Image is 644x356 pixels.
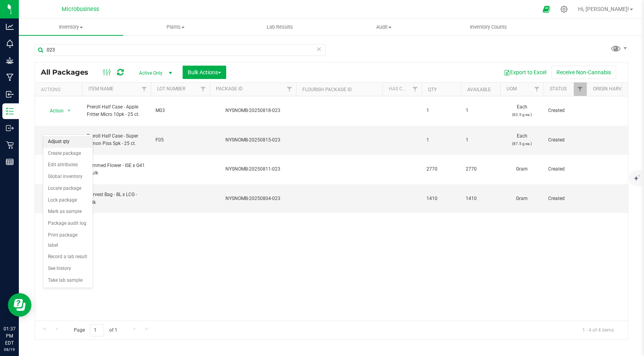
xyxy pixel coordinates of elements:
inline-svg: Monitoring [6,40,14,48]
div: Manage settings [559,6,569,13]
span: Created [548,195,582,202]
li: Print package label [43,229,93,251]
span: select [64,105,74,116]
span: Audit [332,24,436,31]
input: Search Package ID, Item Name, SKU, Lot or Part Number... [35,44,326,56]
span: Bulk Actions [188,69,221,75]
button: Export to Excel [499,66,551,79]
span: 1 [426,136,456,144]
button: Receive Non-Cannabis [551,66,616,79]
li: Locate package [43,183,93,195]
p: 01:37 PM EDT [4,325,15,347]
li: Lock package [43,195,93,206]
a: Plants [123,19,228,35]
li: Edit attributes [43,159,93,171]
span: Clear [316,44,322,54]
span: Each [505,132,539,147]
a: Filter [531,83,543,96]
a: Filter [138,83,151,96]
p: 08/19 [4,347,15,352]
span: All Packages [41,68,96,77]
span: Open Ecommerce Menu [538,2,555,17]
div: NYSNOMB-20250811-023 [209,165,297,173]
span: Gram [505,195,539,202]
a: Qty [428,87,437,92]
li: Package audit log [43,218,93,229]
a: UOM [507,86,517,92]
span: M03 [156,107,205,114]
a: Lot Number [157,86,185,92]
span: Microbusiness [62,6,99,13]
li: Global inventory [43,171,93,183]
div: Actions [41,87,79,92]
span: 1 [466,107,496,114]
a: Filter [283,83,296,96]
div: NYSNOMB-20250804-023 [209,195,297,202]
p: (62.5 g ea.) [505,111,539,118]
a: Status [550,86,567,92]
button: Bulk Actions [183,66,226,79]
span: Lab Results [256,24,304,31]
div: NYSNOMB-20250815-023 [209,136,297,144]
li: Create package [43,148,93,160]
a: Filter [409,83,422,96]
li: Take lab sample [43,275,93,286]
span: 2770 [426,165,456,173]
span: 1 - 4 of 4 items [576,324,620,336]
span: Plants [124,24,227,31]
span: Preroll Half Case - Apple Fritter Micro 10pk - 25 ct. [87,103,146,118]
span: Each [505,103,539,118]
span: Preroll Half Case - Super Lemon Piss 5pk - 25 ct. [87,132,146,147]
inline-svg: Analytics [6,23,14,31]
a: Filter [197,83,210,96]
span: 1 [426,107,456,114]
inline-svg: Inventory [6,107,14,115]
a: Inventory Counts [436,19,541,35]
a: Audit [332,19,436,35]
input: 1 [90,324,104,336]
iframe: Resource center [8,293,31,317]
span: Inventory Counts [459,24,518,31]
inline-svg: Inbound [6,90,14,98]
inline-svg: Grow [6,57,14,64]
span: 2770 [466,165,496,173]
a: Package ID [216,86,243,92]
span: Hi, [PERSON_NAME]! [578,6,629,12]
span: F05 [156,136,205,144]
li: Record a lab result [43,251,93,263]
a: Lab Results [227,19,332,35]
inline-svg: Reports [6,158,14,166]
span: Created [548,165,582,173]
span: Created [548,107,582,114]
th: Has COA [382,83,422,96]
span: 1 [466,136,496,144]
span: Page of 1 [67,324,124,336]
inline-svg: Retail [6,141,14,149]
span: 1410 [426,195,456,202]
inline-svg: Outbound [6,124,14,132]
a: Origin Harvests [593,86,633,92]
span: Trimmed Flower - ISE x G41 - Bulk [87,162,146,177]
span: Created [548,136,582,144]
a: Available [467,87,491,92]
li: See history [43,263,93,275]
li: Adjust qty [43,136,93,148]
a: Inventory [19,19,123,35]
a: Filter [574,83,587,96]
li: Mark as sample [43,206,93,218]
a: Item Name [88,86,113,92]
span: Inventory [19,24,123,31]
span: 1410 [466,195,496,202]
inline-svg: Manufacturing [6,73,14,81]
span: Harvest Bag - BL x LCG - Bulk [87,191,146,206]
span: Gram [505,165,539,173]
span: Action [43,105,64,116]
div: NYSNOMB-20250818-023 [209,107,297,114]
p: (87.5 g ea.) [505,140,539,147]
a: Flourish Package ID [302,87,352,92]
